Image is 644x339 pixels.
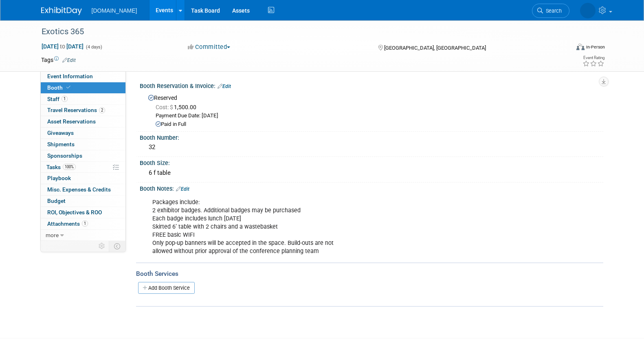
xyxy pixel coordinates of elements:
span: 2 [99,107,105,113]
a: Misc. Expenses & Credits [41,184,125,195]
div: Event Format [521,42,605,55]
a: Edit [218,84,231,89]
div: 32 [146,141,597,154]
div: Paid in Full [156,121,597,128]
td: Toggle Event Tabs [109,241,125,251]
span: Search [543,8,562,14]
td: Tags [41,56,76,64]
img: Iuliia Bulow [580,3,596,18]
span: to [59,43,66,50]
span: Travel Reservations [47,107,105,113]
a: Asset Reservations [41,116,125,127]
div: Reserved [146,92,597,128]
a: Attachments1 [41,218,125,229]
i: Booth reservation complete [66,85,70,90]
a: more [41,230,125,241]
a: Sponsorships [41,150,125,161]
a: Search [532,4,569,18]
span: [DOMAIN_NAME] [92,7,137,14]
a: Edit [62,57,76,63]
span: Asset Reservations [47,118,96,125]
a: Tasks100% [41,162,125,173]
span: [DATE] [DATE] [41,43,84,50]
span: Sponsorships [47,152,82,159]
span: Booth [47,84,72,91]
span: more [46,232,59,238]
div: Event Rating [582,56,604,60]
img: Format-Inperson.png [576,44,585,50]
img: ExhibitDay [41,7,82,15]
span: 100% [63,164,76,170]
a: Add Booth Service [138,282,195,294]
a: Giveaways [41,128,125,139]
div: Exotics 365 [39,24,557,39]
div: Booth Reservation & Invoice: [140,80,603,90]
div: In-Person [586,44,605,50]
span: Budget [47,198,66,204]
div: Packages include: 2 exhibitor badges. Additional badges may be purchased Each badge includes lunc... [147,194,514,260]
span: Misc. Expenses & Credits [47,186,111,193]
a: Playbook [41,173,125,184]
span: Staff [47,96,68,102]
a: Staff1 [41,94,125,105]
span: Cost: $ [156,104,174,110]
span: (4 days) [85,44,102,50]
a: Shipments [41,139,125,150]
span: Playbook [47,175,71,181]
span: Tasks [46,164,76,170]
span: Giveaways [47,130,74,136]
a: Edit [176,186,189,192]
div: Payment Due Date: [DATE] [156,112,597,120]
div: Booth Notes: [140,183,603,193]
span: 1 [62,96,68,102]
a: Event Information [41,71,125,82]
div: 6 f table [146,167,597,179]
span: Shipments [47,141,75,147]
span: ROI, Objectives & ROO [47,209,102,216]
span: [GEOGRAPHIC_DATA], [GEOGRAPHIC_DATA] [384,45,486,51]
div: Booth Number: [140,132,603,142]
span: 1,500.00 [156,104,200,110]
span: Attachments [47,220,88,227]
td: Personalize Event Tab Strip [95,241,109,251]
a: ROI, Objectives & ROO [41,207,125,218]
div: Booth Services [136,269,603,278]
a: Booth [41,82,125,93]
a: Travel Reservations2 [41,105,125,116]
a: Budget [41,196,125,207]
span: Event Information [47,73,93,79]
span: 1 [82,220,88,227]
button: Committed [185,43,233,51]
div: Booth Size: [140,157,603,167]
